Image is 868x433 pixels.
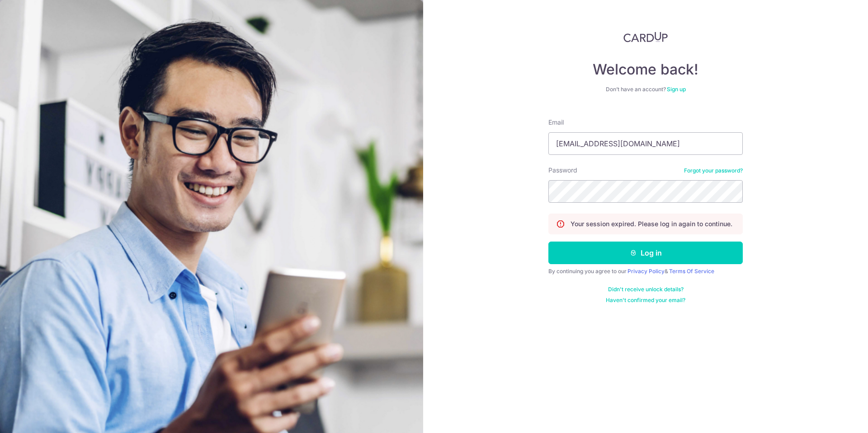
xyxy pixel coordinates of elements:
a: Forgot your password? [684,167,743,174]
a: Sign up [667,86,686,93]
label: Password [548,166,577,175]
div: Don’t have an account? [548,86,743,93]
img: CardUp Logo [623,32,668,42]
a: Haven't confirmed your email? [606,297,685,304]
h4: Welcome back! [548,61,743,79]
input: Enter your Email [548,132,743,155]
a: Terms Of Service [669,268,714,275]
button: Log in [548,242,743,264]
a: Privacy Policy [627,268,665,275]
div: By continuing you agree to our & [548,268,743,275]
p: Your session expired. Please log in again to continue. [571,219,732,228]
a: Didn't receive unlock details? [608,286,684,293]
label: Email [548,118,564,127]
